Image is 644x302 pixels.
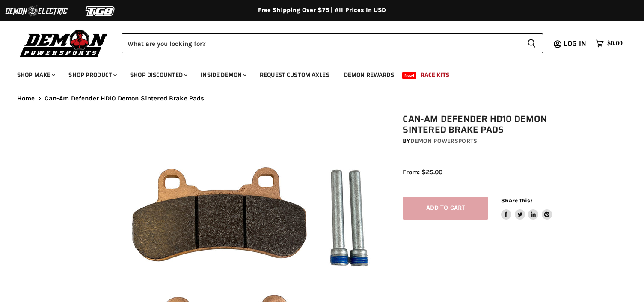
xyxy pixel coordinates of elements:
[564,38,586,49] span: Log in
[62,66,122,84] a: Shop Product
[253,66,336,84] a: Request Custom Axles
[17,95,35,102] a: Home
[403,136,586,146] div: by
[403,114,586,135] h1: Can-Am Defender HD10 Demon Sintered Brake Pads
[11,63,620,84] ul: Main menu
[45,95,205,102] span: Can-Am Defender HD10 Demon Sintered Brake Pads
[402,72,417,79] span: New!
[17,28,111,58] img: Demon Powersports
[403,168,442,176] span: From: $25.00
[410,137,477,145] a: Demon Powersports
[122,33,543,53] form: Product
[607,39,623,48] span: $0.00
[501,197,552,220] aside: Share this:
[560,40,591,48] a: Log in
[501,197,532,204] span: Share this:
[414,66,456,84] a: Race Kits
[338,66,401,84] a: Demon Rewards
[520,33,543,53] button: Search
[11,66,60,84] a: Shop Make
[124,66,193,84] a: Shop Discounted
[4,3,68,19] img: Demon Electric Logo 2
[122,33,520,53] input: Search
[194,66,252,84] a: Inside Demon
[591,37,627,50] a: $0.00
[68,3,133,19] img: TGB Logo 2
